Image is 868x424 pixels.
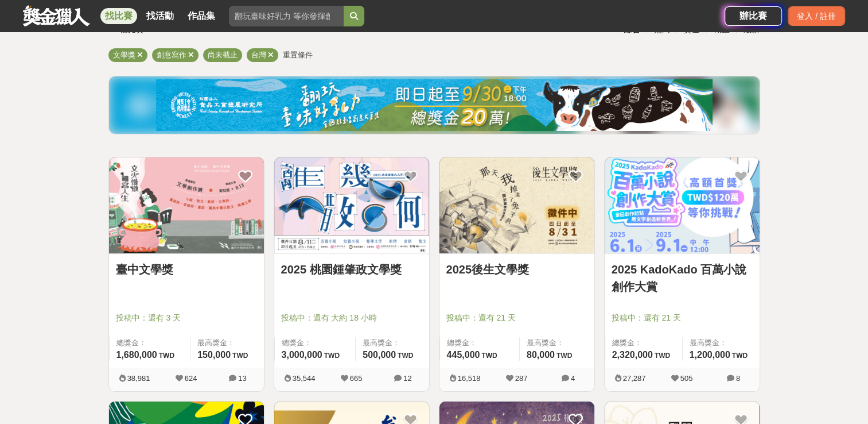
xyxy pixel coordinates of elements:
[732,352,748,360] span: TWD
[690,350,730,360] span: 1,200,000
[238,374,246,383] span: 13
[612,337,675,349] span: 總獎金：
[232,352,248,360] span: TWD
[363,337,422,349] span: 最高獎金：
[690,337,753,349] span: 最高獎金：
[655,352,670,360] span: TWD
[109,157,264,253] img: Cover Image
[515,374,528,383] span: 287
[680,374,693,383] span: 505
[159,352,174,360] span: TWD
[116,312,257,324] span: 投稿中：還有 3 天
[183,8,220,24] a: 作品集
[100,8,137,24] a: 找比賽
[458,374,481,383] span: 16,518
[142,8,178,24] a: 找活動
[185,374,197,383] span: 624
[481,352,497,360] span: TWD
[403,374,411,383] span: 12
[113,51,135,59] span: 文學獎
[324,352,340,360] span: TWD
[283,51,313,59] span: 重置條件
[197,350,231,360] span: 150,000
[363,350,396,360] span: 500,000
[156,79,713,131] img: bbde9c48-f993-4d71-8b4e-c9f335f69c12.jpg
[116,337,184,349] span: 總獎金：
[605,157,760,253] img: Cover Image
[446,261,587,278] a: 2025後生文學獎
[447,350,480,360] span: 445,000
[127,374,150,383] span: 38,981
[293,374,316,383] span: 35,544
[281,312,422,324] span: 投稿中：還有 大約 18 小時
[281,261,422,278] a: 2025 桃園鍾肇政文學獎
[612,350,653,360] span: 2,320,000
[157,51,186,59] span: 創意寫作
[736,374,740,383] span: 8
[116,350,157,360] span: 1,680,000
[208,51,238,59] span: 尚未截止
[350,374,363,383] span: 665
[571,374,575,383] span: 4
[282,350,322,360] span: 3,000,000
[251,51,266,59] span: 台灣
[612,312,753,324] span: 投稿中：還有 21 天
[439,157,594,253] img: Cover Image
[197,337,256,349] span: 最高獎金：
[788,6,845,26] div: 登入 / 註冊
[527,337,587,349] span: 最高獎金：
[527,350,555,360] span: 80,000
[229,6,344,26] input: 翻玩臺味好乳力 等你發揮創意！
[725,6,782,26] a: 辦比賽
[447,337,512,349] span: 總獎金：
[612,261,753,295] a: 2025 KadoKado 百萬小說創作大賞
[274,157,429,253] img: Cover Image
[398,352,413,360] span: TWD
[556,352,572,360] span: TWD
[116,261,257,278] a: 臺中文學獎
[282,337,349,349] span: 總獎金：
[446,312,587,324] span: 投稿中：還有 21 天
[623,374,646,383] span: 27,287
